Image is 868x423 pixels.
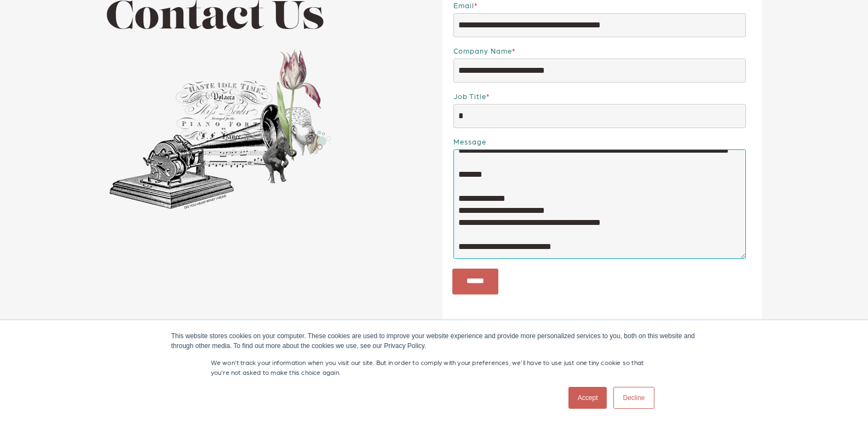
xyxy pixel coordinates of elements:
[613,387,654,409] a: Decline
[568,387,607,409] a: Accept
[453,47,512,55] span: Company name
[211,357,658,377] p: We won't track your information when you visit our site. But in order to comply with your prefere...
[171,331,697,351] div: This website stores cookies on your computer. These cookies are used to improve your website expe...
[453,1,474,9] span: Email
[453,137,486,146] span: Message
[453,92,486,100] span: Job Title
[106,45,333,213] img: Collage of phonograph, flowers, and elephant and a hand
